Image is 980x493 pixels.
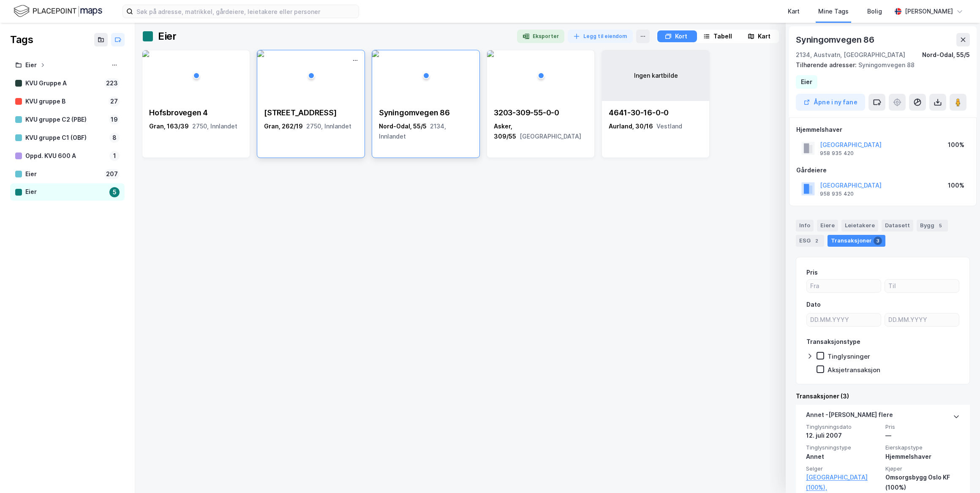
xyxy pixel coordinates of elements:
div: Transaksjoner [828,235,885,247]
div: 2134, Austvatn, [GEOGRAPHIC_DATA] [796,50,905,60]
div: KVU gruppe C2 (PBE) [25,114,106,125]
a: KVU gruppe C2 (PBE)19 [10,111,125,128]
input: DD.MM.YYYY [885,313,959,326]
div: Gårdeiere [796,165,969,175]
div: Leietakere [841,220,878,232]
div: Asker, 309/55 [494,121,588,142]
a: KVU gruppe B27 [10,93,125,110]
a: [GEOGRAPHIC_DATA] (100%), [806,472,880,493]
input: DD.MM.YYYY [807,313,881,326]
input: Søk på adresse, matrikkel, gårdeiere, leietakere eller personer [133,5,359,18]
div: Eiere [817,220,838,232]
a: Eier207 [10,166,125,183]
div: Nord-Odal, 55/5 [379,121,473,142]
div: Annet [806,452,880,462]
img: 256x120 [257,50,264,57]
div: Gran, 262/19 [264,121,358,131]
div: Pris [806,267,818,278]
div: 958 935 420 [820,191,854,197]
div: 223 [104,78,120,88]
span: Tinglysningsdato [806,423,880,430]
div: Tinglysninger [828,352,870,360]
div: Bolig [867,6,882,16]
input: Til [885,280,959,292]
img: 256x120 [372,50,379,57]
div: Annet - [PERSON_NAME] flere [806,410,893,423]
div: Eier [801,77,812,87]
div: Omsorgsbygg Oslo KF (100%) [885,472,960,493]
div: 5 [109,187,120,197]
div: Info [796,220,814,232]
div: 12. juli 2007 [806,430,880,441]
div: 4641-30-16-0-0 [609,108,702,118]
div: 100% [948,180,964,191]
span: 2134, Innlandet [379,123,446,140]
div: 3 [874,237,882,245]
div: 100% [948,140,964,150]
div: 8 [109,133,120,143]
div: Kort [675,31,687,41]
div: Transaksjoner (3) [796,391,970,401]
div: KVU gruppe B [25,96,105,107]
div: Hofsbrovegen 4 [149,108,243,118]
div: Kart [758,31,770,41]
div: 958 935 420 [820,150,854,157]
div: Kart [788,6,800,16]
div: — [885,430,960,441]
div: Eier [25,169,101,180]
div: Eier [158,30,176,43]
div: Hjemmelshaver [885,452,960,462]
div: Syningomvegen 88 [796,60,963,70]
div: Transaksjonstype [806,337,860,347]
div: 207 [104,169,120,179]
a: KVU Gruppe A223 [10,75,125,92]
span: 2750, Innlandet [192,123,237,130]
div: Kontrollprogram for chat [938,452,980,493]
div: Oppd. KVU 600 A [25,151,106,161]
div: 1 [109,151,120,161]
div: Nord-Odal, 55/5 [922,50,970,60]
span: Selger [806,465,880,472]
div: Dato [806,300,821,310]
div: [PERSON_NAME] [905,6,953,16]
span: 2750, Innlandet [306,123,351,130]
span: Eierskapstype [885,444,960,451]
div: ESG [796,235,824,247]
div: Aurland, 30/16 [609,121,702,131]
div: Hjemmelshaver [796,125,969,135]
div: Eier [25,187,106,197]
div: Syningomvegen 86 [796,33,876,46]
span: Kjøper [885,465,960,472]
button: Legg til eiendom [568,30,633,43]
div: KVU gruppe C1 (OBF) [25,133,106,143]
img: logo.f888ab2527a4732fd821a326f86c7f29.svg [14,4,102,19]
div: Eier [25,60,37,71]
button: Åpne i ny fane [796,94,865,111]
div: 19 [109,114,120,125]
input: Fra [807,280,881,292]
a: KVU gruppe C1 (OBF)8 [10,129,125,147]
button: Eksporter [517,30,564,43]
div: 27 [109,96,120,106]
img: 256x120 [142,50,149,57]
div: Aksjetransaksjon [828,366,880,374]
div: Bygg [917,220,948,232]
div: 2 [812,237,821,245]
div: Ingen kartbilde [602,50,710,101]
iframe: Chat Widget [938,452,980,493]
div: Tabell [713,31,732,41]
div: [STREET_ADDRESS] [264,108,358,118]
span: Vestland [656,123,682,130]
a: Oppd. KVU 600 A1 [10,147,125,165]
span: Tilhørende adresser: [796,61,858,68]
div: Syningomvegen 86 [379,108,473,118]
span: Tinglysningstype [806,444,880,451]
span: Pris [885,423,960,430]
div: Datasett [882,220,913,232]
div: Mine Tags [818,6,849,16]
a: Eier5 [10,183,125,201]
div: Gran, 163/39 [149,121,243,131]
div: 5 [936,221,945,230]
span: [GEOGRAPHIC_DATA] [520,133,581,140]
div: KVU Gruppe A [25,78,101,89]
